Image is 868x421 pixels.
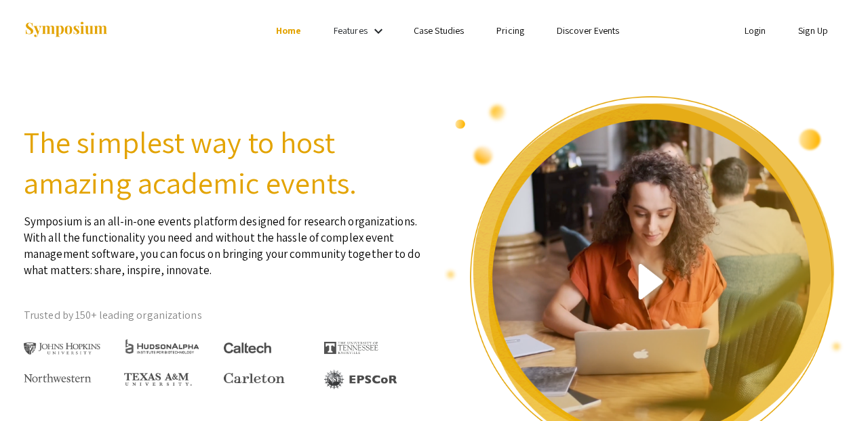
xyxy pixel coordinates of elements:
img: Caltech [224,342,271,354]
img: Northwestern [24,374,92,382]
p: Trusted by 150+ leading organizations [24,305,424,326]
img: Texas A&M University [124,373,192,386]
img: Johns Hopkins University [24,342,100,355]
img: HudsonAlpha [124,338,201,354]
a: Case Studies [414,24,464,37]
a: Discover Events [557,24,620,37]
img: Carleton [224,373,285,384]
a: Login [745,24,766,37]
mat-icon: Expand Features list [370,23,387,39]
img: The University of Tennessee [324,342,378,354]
h2: The simplest way to host amazing academic events. [24,122,424,203]
a: Sign Up [798,24,828,37]
img: Symposium by ForagerOne [24,21,108,39]
p: Symposium is an all-in-one events platform designed for research organizations. With all the func... [24,203,424,278]
a: Pricing [496,24,524,37]
a: Home [276,24,301,37]
img: EPSCOR [324,370,399,389]
a: Features [334,24,368,37]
